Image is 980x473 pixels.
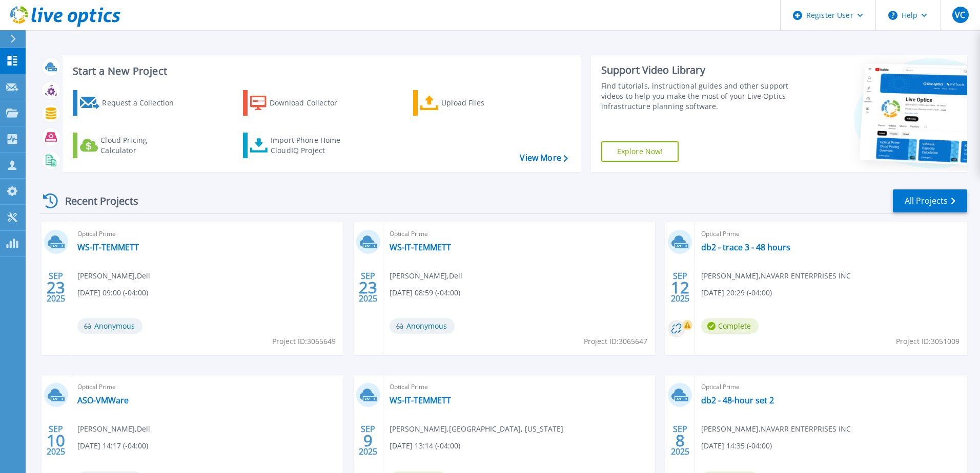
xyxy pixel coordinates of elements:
[73,66,567,77] h3: Start a New Project
[390,228,649,240] span: Optical Prime
[601,141,679,162] a: Explore Now!
[358,269,378,306] div: SEP 2025
[363,436,373,445] span: 9
[390,318,455,334] span: Anonymous
[701,228,961,240] span: Optical Prime
[955,11,965,19] span: VC
[102,93,184,113] div: Request a Collection
[270,93,352,113] div: Download Collector
[77,440,148,451] span: [DATE] 14:17 (-04:00)
[670,422,690,459] div: SEP 2025
[896,336,959,347] span: Project ID: 3051009
[100,135,182,156] div: Cloud Pricing Calculator
[893,189,967,212] a: All Projects
[584,336,647,347] span: Project ID: 3065647
[701,318,759,334] span: Complete
[601,81,793,112] div: Find tutorials, instructional guides and other support videos to help you make the most of your L...
[77,318,142,334] span: Anonymous
[520,153,567,163] a: View More
[243,90,357,116] a: Download Collector
[47,436,65,445] span: 10
[670,269,690,306] div: SEP 2025
[701,287,772,298] span: [DATE] 20:29 (-04:00)
[77,381,337,393] span: Optical Prime
[601,63,793,77] div: Support Video Library
[701,423,851,435] span: [PERSON_NAME] , NAVARR ENTERPRISES INC
[77,423,150,435] span: [PERSON_NAME] , Dell
[39,188,152,213] div: Recent Projects
[390,287,460,298] span: [DATE] 08:59 (-04:00)
[77,242,139,252] a: WS-IT-TEMMETT
[390,381,649,393] span: Optical Prime
[701,381,961,393] span: Optical Prime
[701,242,790,252] a: db2 - trace 3 - 48 hours
[390,423,563,435] span: [PERSON_NAME] , [GEOGRAPHIC_DATA], [US_STATE]
[271,135,351,156] div: Import Phone Home CloudIQ Project
[701,270,851,282] span: [PERSON_NAME] , NAVARR ENTERPRISES INC
[272,336,336,347] span: Project ID: 3065649
[671,283,689,292] span: 12
[676,436,685,445] span: 8
[46,269,66,306] div: SEP 2025
[390,440,460,451] span: [DATE] 13:14 (-04:00)
[73,90,187,116] a: Request a Collection
[390,242,451,252] a: WS-IT-TEMMETT
[359,283,377,292] span: 23
[77,228,337,240] span: Optical Prime
[358,422,378,459] div: SEP 2025
[73,133,187,158] a: Cloud Pricing Calculator
[77,270,150,282] span: [PERSON_NAME] , Dell
[390,270,462,282] span: [PERSON_NAME] , Dell
[390,395,451,405] a: WS-IT-TEMMETT
[413,90,527,116] a: Upload Files
[77,287,148,298] span: [DATE] 09:00 (-04:00)
[46,422,66,459] div: SEP 2025
[701,440,772,451] span: [DATE] 14:35 (-04:00)
[701,395,774,405] a: db2 - 48-hour set 2
[441,93,523,113] div: Upload Files
[77,395,129,405] a: ASO-VMWare
[47,283,65,292] span: 23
